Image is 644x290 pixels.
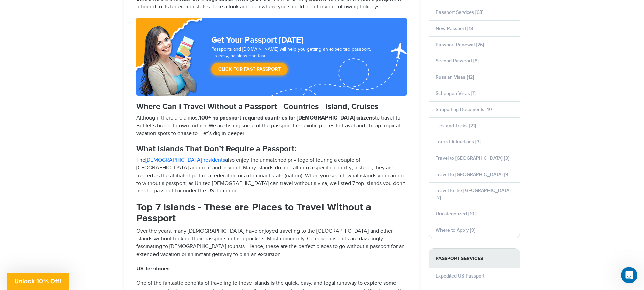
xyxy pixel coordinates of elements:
iframe: Intercom live chat [621,267,637,283]
a: Travel to [GEOGRAPHIC_DATA] [3] [436,155,509,161]
strong: PASSPORT SERVICES [429,249,520,268]
strong: US Territories [136,266,170,272]
div: Passports and [DOMAIN_NAME] will help you getting an expedited passport. It's easy, painless and ... [209,46,377,79]
a: Travel to the [GEOGRAPHIC_DATA] [2] [436,188,511,201]
strong: Get Your Passport [DATE] [211,35,303,45]
a: Second Passport [8] [436,58,479,64]
a: Passport Renewal [26] [436,42,484,48]
strong: Top 7 Islands - These are Places to Travel Without a Passport [136,201,371,225]
p: The also enjoy the unmatched privilege of touring a couple of [GEOGRAPHIC_DATA] around it and bey... [136,157,407,195]
a: [DEMOGRAPHIC_DATA] residents [145,157,225,163]
strong: What Islands That Don’t Require a Passport: [136,144,296,154]
strong: Where Can I Travel Without a Passport - Countries - Island, Cruises [136,102,378,111]
p: Although, there are almost to travel to. But let’s break it down further. We are listing some of ... [136,114,407,138]
strong: 100+ no passport-required countries for [DEMOGRAPHIC_DATA] citizens [199,115,375,121]
a: Where to Apply [9] [436,227,475,233]
a: Tips and Tricks [21] [436,123,476,129]
p: Over the years, many [DEMOGRAPHIC_DATA] have enjoyed traveling to the [GEOGRAPHIC_DATA] and other... [136,228,407,258]
a: Passport Services [68] [436,9,483,15]
a: Click for Fast Passport [211,63,288,75]
div: Unlock 10% Off! [7,273,69,290]
a: Travel to [GEOGRAPHIC_DATA] [9] [436,172,509,177]
a: Russian Visas [12] [436,74,474,80]
a: New Passport [18] [436,26,474,31]
span: Unlock 10% Off! [14,278,62,285]
a: Schengen Visas [1] [436,90,476,96]
a: Tourist Attractions [3] [436,139,481,145]
a: Uncategorized [10] [436,211,476,217]
a: Supporting Documents [10] [436,107,493,112]
a: Expedited US Passport [436,273,484,279]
